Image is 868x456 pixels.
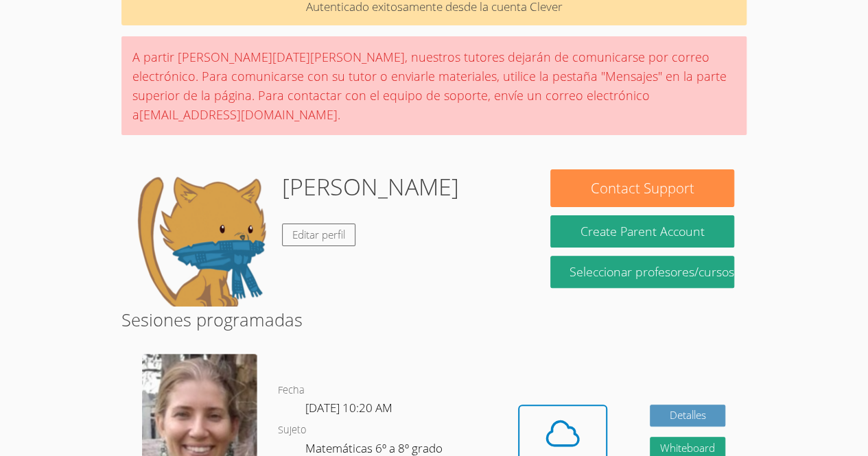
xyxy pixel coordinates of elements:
[550,215,734,248] button: Create Parent Account
[139,106,338,123] font: [EMAIL_ADDRESS][DOMAIN_NAME]
[305,440,443,456] font: Matemáticas 6º a 8º grado
[550,256,734,288] a: Seleccionar profesores/cursos
[278,383,305,396] font: Fecha
[305,400,392,416] span: [DATE] 10:20 AM
[292,228,345,241] font: Editar perfil
[121,308,303,331] font: Sesiones programadas
[282,171,459,202] font: [PERSON_NAME]
[570,263,734,280] font: Seleccionar profesores/cursos
[282,224,355,246] a: Editar perfil
[650,405,725,427] a: Detalles
[134,169,271,307] img: default.png
[550,169,734,207] button: Contact Support
[338,106,340,123] font: .
[278,423,306,436] font: Sujeto
[132,49,727,123] font: A partir [PERSON_NAME][DATE][PERSON_NAME], nuestros tutores dejarán de comunicarse por correo ele...
[669,408,705,422] font: Detalles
